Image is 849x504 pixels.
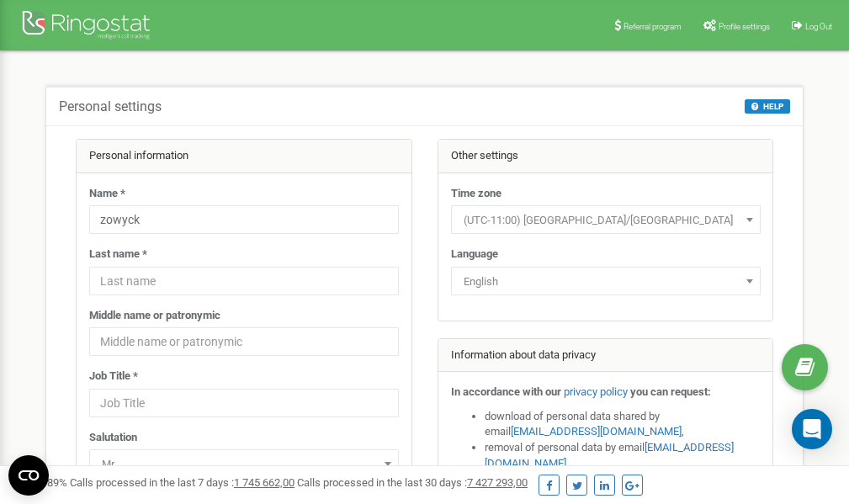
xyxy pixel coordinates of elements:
[457,209,755,232] span: (UTC-11:00) Pacific/Midway
[297,476,528,489] span: Calls processed in the last 30 days :
[89,389,399,417] input: Job Title
[511,425,682,438] a: [EMAIL_ADDRESS][DOMAIN_NAME]
[70,476,294,489] span: Calls processed in the last 7 days :
[745,99,790,114] button: HELP
[89,205,399,234] input: Name
[451,205,761,234] span: (UTC-11:00) Pacific/Midway
[805,22,832,31] span: Log Out
[89,186,125,202] label: Name *
[89,247,147,263] label: Last name *
[89,430,137,446] label: Salutation
[451,247,498,263] label: Language
[451,385,561,398] strong: In accordance with our
[564,385,628,398] a: privacy policy
[792,409,832,449] div: Open Intercom Messenger
[234,476,294,489] u: 1 745 662,00
[467,476,528,489] u: 7 427 293,00
[89,449,399,478] span: Mr.
[623,22,682,31] span: Referral program
[89,327,399,356] input: Middle name or patronymic
[451,186,501,202] label: Time zone
[457,270,755,294] span: English
[630,385,711,398] strong: you can request:
[89,308,220,324] label: Middle name or patronymic
[77,140,411,173] div: Personal information
[485,409,761,440] li: download of personal data shared by email ,
[89,369,138,385] label: Job Title *
[451,267,761,295] span: English
[8,455,49,496] button: Open CMP widget
[438,140,773,173] div: Other settings
[719,22,770,31] span: Profile settings
[438,339,773,373] div: Information about data privacy
[485,440,761,471] li: removal of personal data by email ,
[89,267,399,295] input: Last name
[95,453,393,476] span: Mr.
[59,99,162,114] h5: Personal settings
